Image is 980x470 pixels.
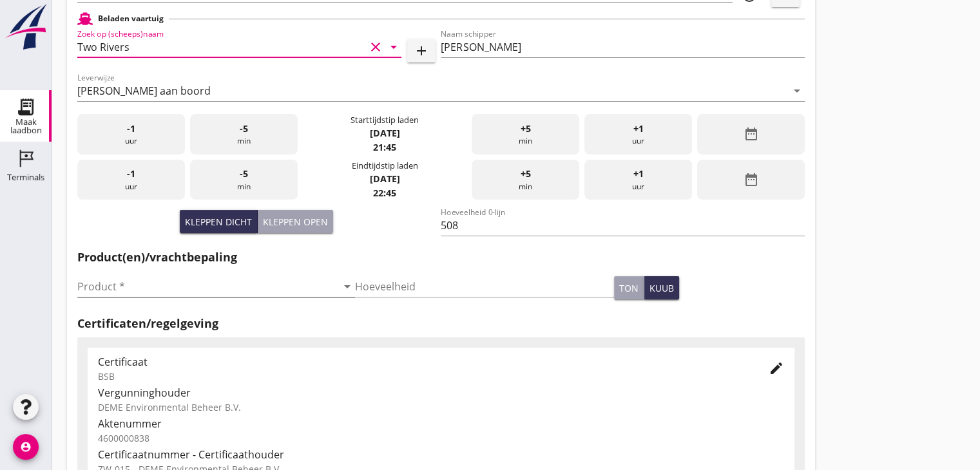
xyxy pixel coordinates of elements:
[441,37,804,57] input: Naam schipper
[190,160,298,200] div: min
[369,127,399,139] strong: [DATE]
[127,122,135,136] span: -1
[127,167,135,181] span: -1
[351,114,419,126] div: Starttijdstip laden
[98,354,748,370] div: Certificaat
[351,160,418,172] div: Eindtijdstip laden
[77,315,805,332] h2: Certificaten/regelgeving
[240,122,248,136] span: -5
[240,167,248,181] span: -5
[98,385,784,400] div: Vergunninghouder
[584,160,692,200] div: uur
[521,167,531,181] span: +5
[340,279,355,294] i: arrow_drop_down
[614,276,644,299] button: ton
[77,37,365,57] input: Zoek op (scheeps)naam
[185,215,252,229] div: Kleppen dicht
[649,281,674,295] div: kuub
[414,43,429,59] i: add
[355,276,615,297] input: Hoeveelheid
[584,114,692,155] div: uur
[521,122,531,136] span: +5
[789,83,805,99] i: arrow_drop_down
[180,210,258,233] button: Kleppen dicht
[769,361,784,376] i: edit
[13,434,39,460] i: account_circle
[743,126,758,142] i: date_range
[369,173,399,185] strong: [DATE]
[386,39,401,55] i: arrow_drop_down
[98,447,784,462] div: Certificaatnummer - Certificaathouder
[633,122,644,136] span: +1
[3,3,49,51] img: logo-small.a267ee39.svg
[258,210,333,233] button: Kleppen open
[7,173,44,182] div: Terminals
[98,13,164,24] h2: Beladen vaartuig
[98,370,748,383] div: BSB
[98,416,784,431] div: Aktenummer
[644,276,679,299] button: kuub
[373,187,396,199] strong: 22:45
[373,141,396,153] strong: 21:45
[77,114,185,155] div: uur
[77,249,805,266] h2: Product(en)/vrachtbepaling
[472,160,579,200] div: min
[368,39,383,55] i: clear
[98,431,784,445] div: 4600000838
[98,400,784,414] div: DEME Environmental Beheer B.V.
[743,172,758,187] i: date_range
[190,114,298,155] div: min
[441,215,804,236] input: Hoeveelheid 0-lijn
[77,85,211,97] div: [PERSON_NAME] aan boord
[77,276,337,297] input: Product *
[263,215,328,229] div: Kleppen open
[619,281,639,295] div: ton
[77,160,185,200] div: uur
[633,167,644,181] span: +1
[472,114,579,155] div: min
